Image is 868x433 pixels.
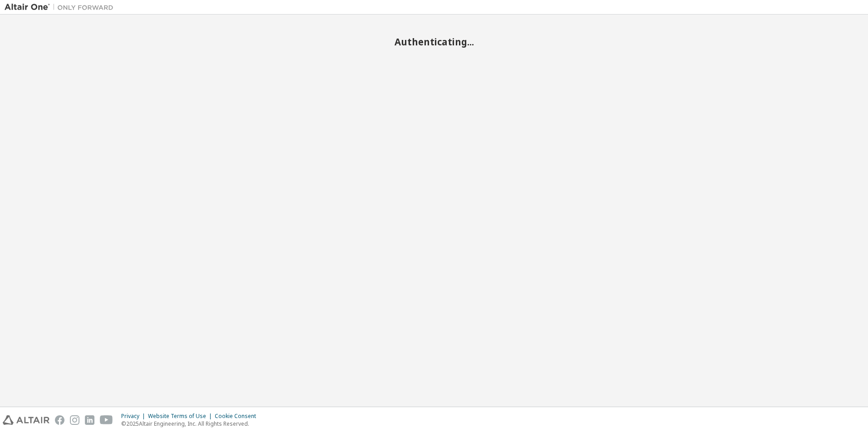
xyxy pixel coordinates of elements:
[100,415,113,425] img: youtube.svg
[121,413,148,420] div: Privacy
[3,415,49,425] img: altair_logo.svg
[148,413,215,420] div: Website Terms of Use
[5,36,863,48] h2: Authenticating...
[121,420,261,428] p: © 2025 Altair Engineering, Inc. All Rights Reserved.
[215,413,261,420] div: Cookie Consent
[5,3,118,12] img: Altair One
[70,415,79,425] img: instagram.svg
[55,415,64,425] img: facebook.svg
[85,415,94,425] img: linkedin.svg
